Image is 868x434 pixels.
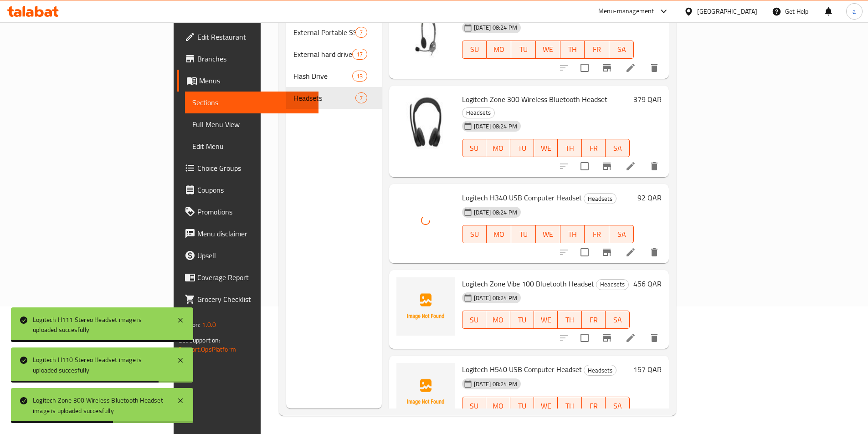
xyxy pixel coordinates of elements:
span: WE [538,313,554,327]
span: Menus [199,75,311,86]
span: MO [490,142,506,155]
h6: 157 QAR [633,363,662,376]
div: Headsets [584,193,616,204]
button: delete [643,327,665,349]
span: 7 [356,94,366,102]
div: Menu-management [598,6,654,17]
button: WE [534,397,558,415]
span: MO [490,228,508,241]
span: Select to update [575,157,594,176]
span: Logitech H340 USB Computer Headset [462,191,582,204]
span: SU [466,142,483,155]
span: Headsets [584,194,616,204]
button: SU [462,41,487,59]
span: Promotions [197,206,311,217]
a: Coverage Report [177,266,318,288]
span: MO [490,43,508,56]
span: [DATE] 08:24 PM [470,294,521,302]
span: [DATE] 08:24 PM [470,208,521,217]
span: 1.0.0 [202,319,216,331]
span: Logitech Zone Vibe 100 Bluetooth Headset [462,277,594,291]
span: TU [514,142,530,155]
span: TU [515,43,532,56]
div: Logitech H110 Stereo Headset image is uploaded succesfully [33,355,168,375]
button: SU [462,311,486,329]
span: External Portable SSD [293,27,356,38]
a: Sections [185,92,318,113]
img: Logitech H110 Stereo Headset [396,7,455,65]
a: Full Menu View [185,113,318,135]
button: SA [606,139,629,157]
div: items [355,27,367,38]
span: TU [514,313,530,327]
div: [GEOGRAPHIC_DATA] [697,6,757,16]
span: SU [466,399,483,413]
span: Edit Restaurant [197,31,311,42]
div: items [352,49,367,60]
span: SU [466,228,483,241]
div: Headsets [584,365,616,376]
span: External hard drives [293,49,353,60]
button: MO [487,225,511,243]
span: Headsets [596,279,628,290]
div: items [352,71,367,82]
div: Flash Drive13 [286,65,382,87]
nav: Menu sections [286,18,382,112]
button: FR [585,41,609,59]
span: Logitech H540 USB Computer Headset [462,363,582,376]
a: Edit menu item [625,332,636,343]
span: Select to update [575,58,594,77]
button: delete [643,241,665,263]
span: TU [514,399,530,413]
span: Upsell [197,250,311,261]
span: WE [538,399,554,413]
span: FR [586,399,602,413]
button: TH [558,311,581,329]
span: FR [586,142,602,155]
button: FR [582,397,606,415]
a: Edit menu item [625,62,636,73]
span: SA [609,399,626,413]
span: Choice Groups [197,163,311,174]
a: Choice Groups [177,157,318,179]
button: TH [560,225,585,243]
button: Branch-specific-item [596,57,618,79]
span: TH [561,399,578,413]
span: Headsets [584,365,616,376]
span: Headsets [293,92,356,103]
a: Support.OpsPlatform [178,343,236,355]
a: Upsell [177,245,318,266]
button: SA [606,397,629,415]
span: 7 [356,28,366,37]
div: Headsets [596,279,629,290]
button: Branch-specific-item [596,241,618,263]
h6: 456 QAR [633,277,662,290]
span: Logitech Zone 300 Wireless Bluetooth Headset [462,92,607,106]
span: SU [466,43,483,56]
a: Edit Restaurant [177,26,318,48]
span: Full Menu View [192,119,311,130]
button: SA [609,225,634,243]
a: Edit Menu [185,135,318,157]
span: TH [561,313,578,327]
img: Logitech H540 USB Computer Headset [396,363,455,421]
button: Branch-specific-item [596,155,618,177]
span: Flash Drive [293,71,353,82]
span: SA [613,228,630,241]
span: FR [588,228,606,241]
div: Logitech H111 Stereo Headset image is uploaded succesfully [33,315,168,335]
span: [DATE] 08:24 PM [470,23,521,32]
span: FR [586,313,602,327]
button: TU [510,139,534,157]
button: FR [582,139,606,157]
button: TU [510,397,534,415]
button: delete [643,155,665,177]
button: TH [558,139,581,157]
a: Edit menu item [625,161,636,172]
button: MO [486,311,510,329]
button: WE [536,41,560,59]
span: Sections [192,97,311,108]
span: Select to update [575,328,594,347]
span: WE [539,43,557,56]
